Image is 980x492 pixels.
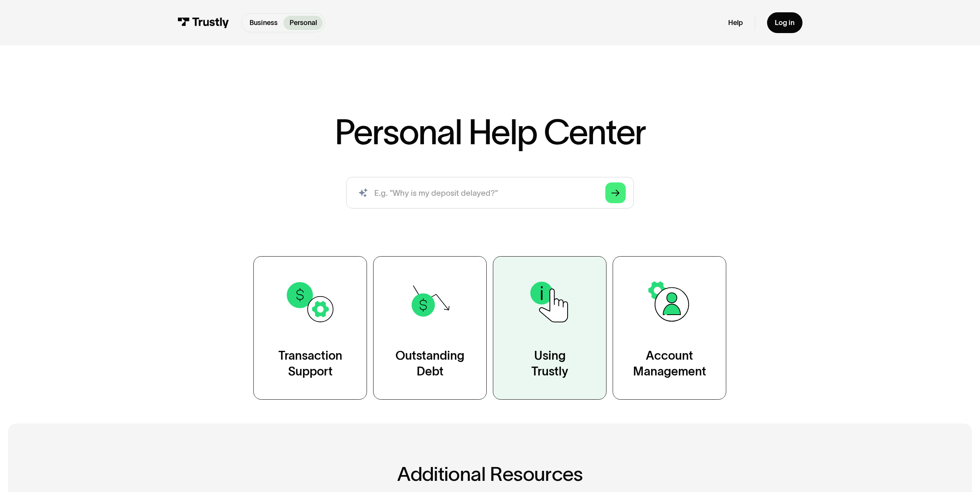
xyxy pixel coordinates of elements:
[346,177,634,208] form: Search
[346,177,634,208] input: search
[283,16,323,30] a: Personal
[243,16,283,30] a: Business
[775,18,794,27] div: Log in
[373,256,487,400] a: OutstandingDebt
[290,18,317,28] p: Personal
[531,348,568,379] div: Using Trustly
[395,348,464,379] div: Outstanding Debt
[633,348,706,379] div: Account Management
[613,256,726,400] a: AccountManagement
[335,115,646,149] h1: Personal Help Center
[728,18,743,27] a: Help
[278,348,342,379] div: Transaction Support
[493,256,606,400] a: UsingTrustly
[767,12,802,33] a: Log in
[203,463,778,485] h2: Additional Resources
[250,18,278,28] p: Business
[178,17,229,28] img: Trustly Logo
[253,256,367,400] a: TransactionSupport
